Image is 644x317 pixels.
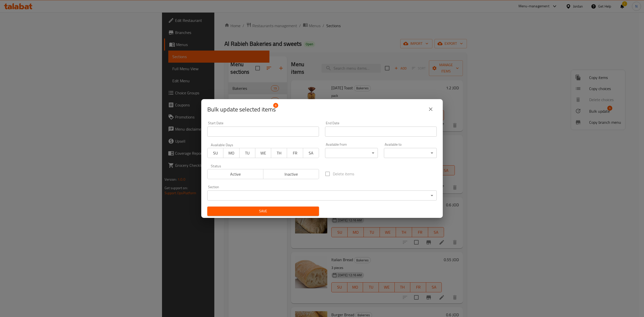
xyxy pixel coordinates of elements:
span: 6 [273,103,278,108]
button: close [425,103,437,115]
button: MO [223,148,239,158]
span: MO [225,149,237,157]
button: TH [271,148,287,158]
button: TU [239,148,255,158]
span: SU [210,149,221,157]
span: Save [211,208,315,214]
button: Active [207,169,263,179]
button: Save [207,207,319,216]
button: SU [207,148,223,158]
span: Delete items [333,171,354,177]
span: Active [210,171,261,178]
span: TU [242,149,253,157]
span: Inactive [265,171,317,178]
button: WE [255,148,271,158]
div: ​ [384,148,437,158]
button: FR [287,148,303,158]
span: Selected items count [207,105,276,113]
span: SA [305,149,317,157]
button: Inactive [263,169,319,179]
div: ​ [325,148,378,158]
span: FR [289,149,301,157]
span: WE [257,149,269,157]
div: ​ [207,190,437,201]
button: SA [303,148,319,158]
span: TH [273,149,285,157]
